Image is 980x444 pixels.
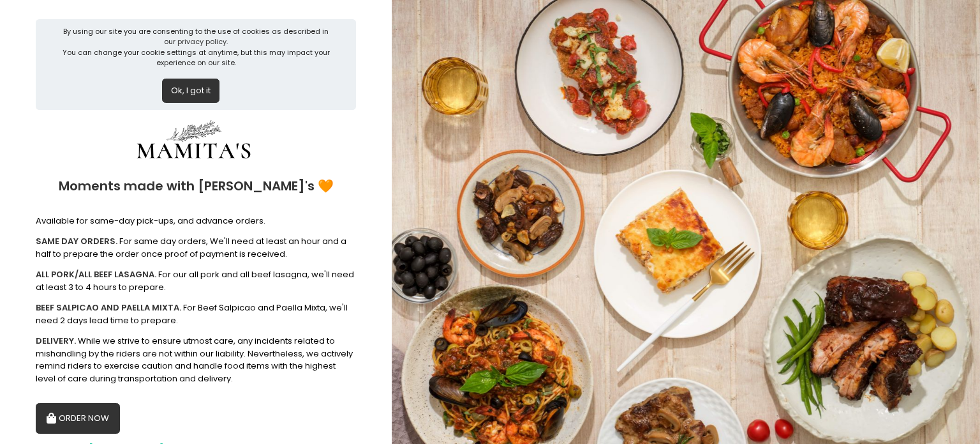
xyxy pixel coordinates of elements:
button: ORDER NOW [36,403,120,434]
div: For Beef Salpicao and Paella Mixta, we'll need 2 days lead time to prepare. [36,302,356,326]
div: Available for same-day pick-ups, and advance orders. [36,215,356,227]
button: Ok, I got it [162,79,219,103]
b: ALL PORK/ALL BEEF LASAGNA. [36,268,156,280]
b: BEEF SALPICAO AND PAELLA MIXTA. [36,302,181,314]
div: By using our site you are consenting to the use of cookies as described in our You can change you... [57,26,335,68]
img: Mamitas PH [98,118,290,166]
div: For our all pork and all beef lasagna, we'll need at least 3 to 4 hours to prepare. [36,268,356,293]
a: privacy policy. [177,36,228,47]
b: SAME DAY ORDERS. [36,235,117,247]
b: DELIVERY. [36,335,76,347]
div: While we strive to ensure utmost care, any incidents related to mishandling by the riders are not... [36,335,356,385]
div: Moments made with [PERSON_NAME]'s 🧡 [36,166,356,206]
div: For same day orders, We'll need at least an hour and a half to prepare the order once proof of pa... [36,235,356,260]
